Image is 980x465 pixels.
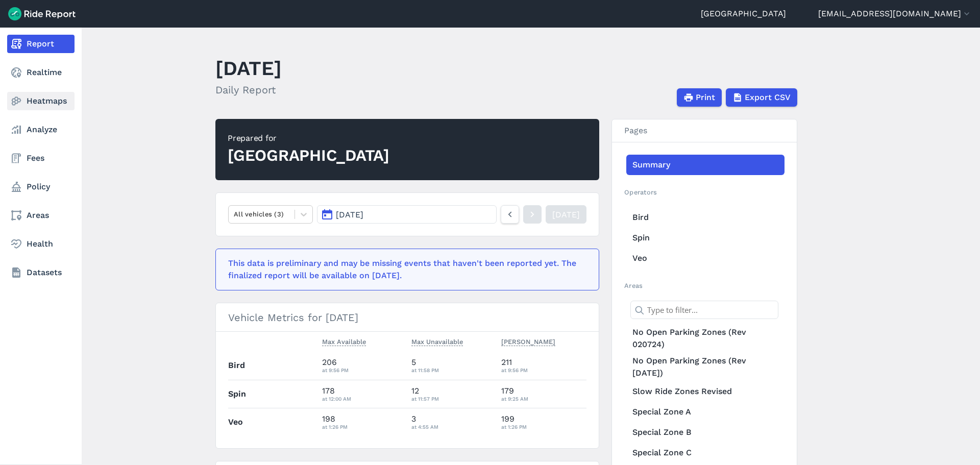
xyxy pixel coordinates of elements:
div: at 4:55 AM [411,422,493,431]
a: Special Zone B [626,422,785,443]
button: Max Available [322,336,366,348]
a: Special Zone C [626,443,785,463]
span: [PERSON_NAME] [501,336,555,346]
button: [DATE] [317,205,497,224]
th: Bird [228,352,318,380]
div: at 9:25 AM [501,394,587,403]
div: 12 [411,385,493,403]
h2: Daily Report [215,82,282,97]
a: Policy [7,178,75,196]
button: [PERSON_NAME] [501,336,555,348]
a: Veo [626,248,785,268]
a: Bird [626,207,785,228]
div: 199 [501,413,587,431]
img: Ride Report [8,7,76,20]
div: at 9:56 PM [322,365,404,375]
a: No Open Parking Zones (Rev [DATE]) [626,353,785,381]
a: Spin [626,228,785,248]
div: [GEOGRAPHIC_DATA] [228,144,389,167]
div: 3 [411,413,493,431]
a: Heatmaps [7,92,75,110]
a: [GEOGRAPHIC_DATA] [701,8,786,20]
button: Max Unavailable [411,336,463,348]
span: [DATE] [336,210,363,219]
a: No Open Parking Zones (Rev 020724) [626,324,785,353]
th: Veo [228,408,318,436]
th: Spin [228,380,318,408]
a: Realtime [7,63,75,82]
a: Report [7,35,75,53]
div: 178 [322,385,404,403]
a: Health [7,235,75,253]
span: Max Unavailable [411,336,463,346]
h1: [DATE] [215,54,282,82]
button: Print [677,88,722,107]
a: Datasets [7,263,75,282]
a: Summary [626,155,785,175]
span: Export CSV [745,91,791,104]
div: This data is preliminary and may be missing events that haven't been reported yet. The finalized ... [228,257,580,282]
h3: Pages [612,119,797,142]
div: at 9:56 PM [501,365,587,375]
div: at 12:00 AM [322,394,404,403]
div: at 11:58 PM [411,365,493,375]
a: Fees [7,149,75,167]
input: Type to filter... [630,301,778,319]
div: 206 [322,356,404,375]
a: Slow Ride Zones Revised [626,381,785,402]
div: 211 [501,356,587,375]
div: Prepared for [228,132,389,144]
div: 179 [501,385,587,403]
div: 5 [411,356,493,375]
div: at 1:26 PM [322,422,404,431]
h2: Operators [624,187,785,197]
h2: Areas [624,281,785,290]
span: Print [696,91,715,104]
a: [DATE] [546,205,586,224]
h3: Vehicle Metrics for [DATE] [216,303,599,332]
div: at 1:26 PM [501,422,587,431]
a: Analyze [7,120,75,139]
button: [EMAIL_ADDRESS][DOMAIN_NAME] [818,8,972,20]
a: Areas [7,206,75,225]
div: 198 [322,413,404,431]
span: Max Available [322,336,366,346]
button: Export CSV [726,88,797,107]
a: Special Zone A [626,402,785,422]
div: at 11:57 PM [411,394,493,403]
